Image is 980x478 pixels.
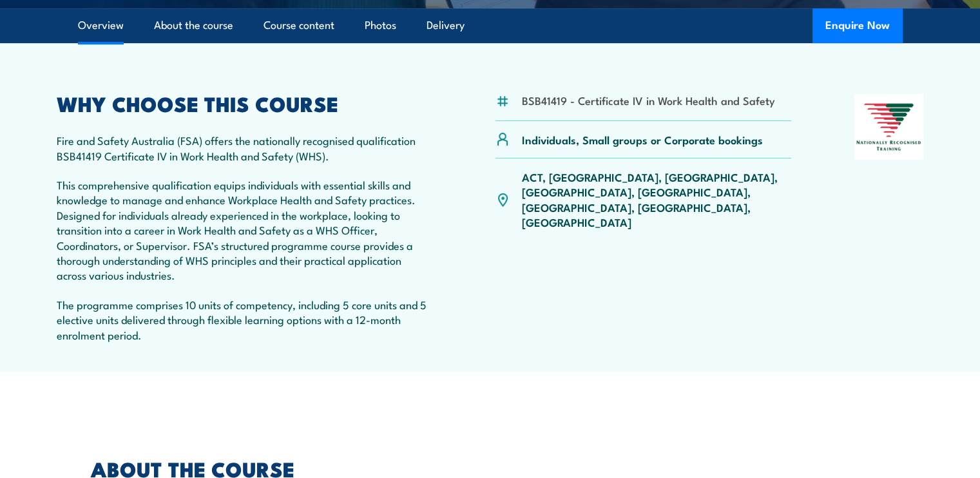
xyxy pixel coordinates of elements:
p: This comprehensive qualification equips individuals with essential skills and knowledge to manage... [57,177,433,283]
h2: WHY CHOOSE THIS COURSE [57,94,433,112]
a: Photos [365,8,396,43]
h2: ABOUT THE COURSE [91,459,431,477]
a: Course content [264,8,334,43]
a: About the course [154,8,233,43]
li: BSB41419 - Certificate IV in Work Health and Safety [522,93,775,108]
a: Overview [78,8,124,43]
p: The programme comprises 10 units of competency, including 5 core units and 5 elective units deliv... [57,297,433,342]
p: ACT, [GEOGRAPHIC_DATA], [GEOGRAPHIC_DATA], [GEOGRAPHIC_DATA], [GEOGRAPHIC_DATA], [GEOGRAPHIC_DATA... [522,169,792,230]
p: Fire and Safety Australia (FSA) offers the nationally recognised qualification BSB41419 Certifica... [57,133,433,163]
img: Nationally Recognised Training logo. [854,94,924,160]
button: Enquire Now [812,8,903,43]
p: Individuals, Small groups or Corporate bookings [522,132,763,147]
a: Delivery [427,8,465,43]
